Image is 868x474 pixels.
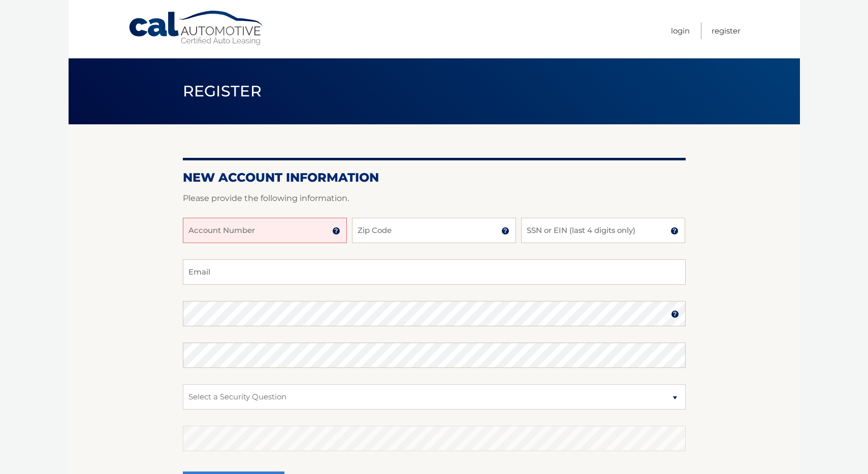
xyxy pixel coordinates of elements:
img: tooltip.svg [332,227,340,235]
input: Account Number [183,218,347,243]
span: Register [183,82,262,100]
input: SSN or EIN (last 4 digits only) [521,218,685,243]
a: Register [712,22,741,39]
h2: New Account Information [183,170,686,185]
input: Email [183,259,686,285]
a: Cal Automotive [128,10,265,46]
a: Login [671,22,690,39]
img: tooltip.svg [671,310,679,318]
img: tooltip.svg [501,227,509,235]
input: Zip Code [352,218,516,243]
img: tooltip.svg [670,227,679,235]
p: Please provide the following information. [183,191,686,206]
